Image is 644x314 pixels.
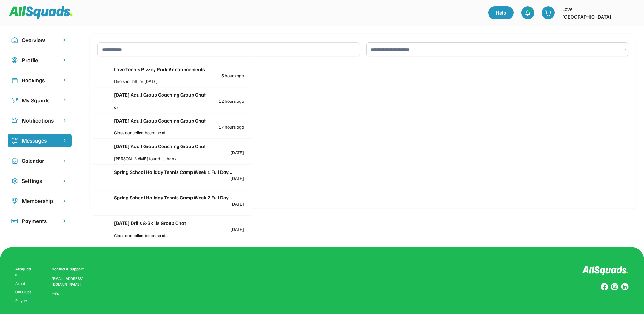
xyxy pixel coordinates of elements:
[22,116,57,125] div: Notifications
[114,142,244,150] div: [DATE] Adult Group Coaching Group Chat
[114,232,179,239] div: Class cancelled because of...
[22,197,57,205] div: Membership
[96,196,110,210] img: yH5BAEAAAAALAAAAAABAAEAAAIBRAA7
[15,266,33,278] div: AllSquads
[11,218,18,224] img: Icon%20%2815%29.svg
[61,77,68,83] img: chevron-right.svg
[621,283,629,291] img: Group%20copy%206.svg
[219,99,244,103] div: 12 hours ago
[562,5,620,20] div: Love [GEOGRAPHIC_DATA]
[114,129,179,136] div: Class cancelled because of...
[624,6,636,19] img: LTPP_Logo_REV.jpeg
[545,10,551,16] img: shopping-cart-01%20%281%29.svg
[231,227,244,232] div: [DATE]
[114,155,179,162] div: [PERSON_NAME] found it, thanks
[488,6,514,19] a: Help
[219,124,244,129] div: 17 hours ago
[114,78,179,85] div: One spot left for [DATE]...
[219,73,244,78] div: 13 hours ago
[11,77,18,84] img: Icon%20copy%202.svg
[22,136,57,145] div: Messages
[61,117,68,123] img: chevron-right.svg
[22,156,57,165] div: Calendar
[114,104,179,110] div: ok
[231,201,244,206] div: [DATE]
[11,158,18,164] img: Icon%20copy%207.svg
[231,176,244,181] div: [DATE]
[61,178,68,184] img: chevron-right.svg
[61,158,68,164] img: chevron-right.svg
[11,178,18,184] img: Icon%20copy%2016.svg
[11,117,18,124] img: Icon%20copy%204.svg
[114,168,244,176] div: Spring School Holiday Tennis Camp Week 1 Full Day...
[11,198,18,204] img: Icon%20copy%208.svg
[96,222,110,236] img: yH5BAEAAAAALAAAAAABAAEAAAIBRAA7
[96,119,110,133] img: yH5BAEAAAAALAAAAAABAAEAAAIBRAA7
[114,91,244,99] div: [DATE] Adult Group Coaching Group Chat
[22,56,57,64] div: Profile
[96,171,110,185] img: yH5BAEAAAAALAAAAAABAAEAAAIBRAA7
[525,10,531,16] img: bell-03%20%281%29.svg
[61,218,68,224] img: chevron-right.svg
[15,281,33,286] a: About
[601,283,608,291] img: Group%20copy%208.svg
[96,68,110,82] img: LTPP_Logo_REV.jpeg
[96,145,110,159] img: yH5BAEAAAAALAAAAAABAAEAAAIBRAA7
[611,283,618,291] img: Group%20copy%207.svg
[61,198,68,204] img: chevron-right.svg
[22,217,57,225] div: Payments
[11,138,18,144] img: Icon%20%2821%29.svg
[52,276,91,287] div: [EMAIL_ADDRESS][DOMAIN_NAME]
[9,6,73,19] img: Squad%20Logo.svg
[22,76,57,85] div: Bookings
[22,176,57,185] div: Settings
[11,97,18,104] img: Icon%20copy%203.svg
[61,97,68,103] img: chevron-right.svg
[11,37,18,43] img: Icon%20copy%2010.svg
[61,57,68,63] img: chevron-right.svg
[22,96,57,105] div: My Squads
[96,94,110,108] img: yH5BAEAAAAALAAAAAABAAEAAAIBRAA7
[22,36,57,44] div: Overview
[114,65,244,73] div: Love Tennis Pizzey Park Announcements
[114,219,244,227] div: [DATE] Drills & Skills Group Chat
[52,291,59,295] a: Help
[61,37,68,43] img: chevron-right.svg
[231,150,244,155] div: [DATE]
[61,138,68,144] img: chevron-right%20copy%203.svg
[52,266,91,272] div: Contact & Support
[582,266,629,275] img: Logo%20inverted.svg
[11,57,18,64] img: user-circle.svg
[114,117,244,124] div: [DATE] Adult Group Coaching Group Chat
[114,194,244,201] div: Spring School Holiday Tennis Camp Week 2 Full Day...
